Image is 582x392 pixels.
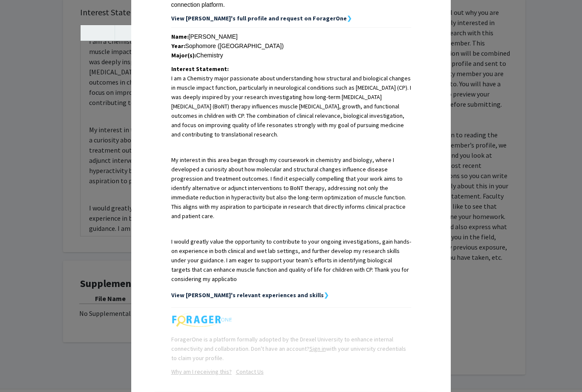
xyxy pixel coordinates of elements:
[171,155,411,221] p: My interest in this area began through my coursework in chemistry and biology, where I developed ...
[347,14,352,22] strong: ❯
[171,32,411,41] div: [PERSON_NAME]
[171,14,347,22] strong: View [PERSON_NAME]'s full profile and request on ForagerOne
[324,291,329,299] strong: ❯
[6,354,36,386] iframe: Chat
[171,368,232,375] u: Why am I receiving this?
[236,368,264,375] u: Contact Us
[171,237,411,284] p: I would greatly value the opportunity to contribute to your ongoing investigations, gain hands-on...
[171,51,411,60] div: Chemistry
[171,51,196,59] strong: Major(s):
[171,42,185,50] strong: Year:
[171,335,406,362] span: ForagerOne is a platform formally adopted by the Drexel University to enhance internal connectivi...
[171,291,324,299] strong: View [PERSON_NAME]'s relevant experiences and skills
[309,345,326,352] a: Sign in
[171,41,411,51] div: Sophomore ([GEOGRAPHIC_DATA])
[232,368,264,375] a: Opens in a new tab
[171,368,232,375] a: Opens in a new tab
[171,65,229,73] strong: Interest Statement:
[171,33,189,40] strong: Name:
[171,74,411,139] p: I am a Chemistry major passionate about understanding how structural and biological changes in mu...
